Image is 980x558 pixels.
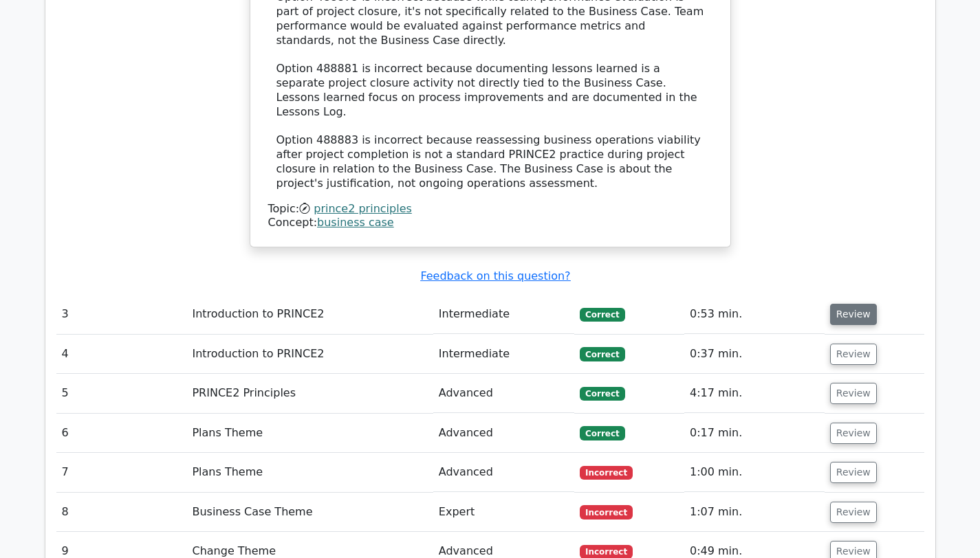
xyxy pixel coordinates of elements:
a: prince2 principles [314,202,412,215]
button: Review [830,423,877,444]
td: 4:17 min. [684,374,825,413]
a: business case [317,216,394,229]
td: Intermediate [433,295,574,334]
td: 1:00 min. [684,453,825,492]
td: Intermediate [433,335,574,374]
td: Introduction to PRINCE2 [186,335,433,374]
button: Review [830,383,877,404]
button: Review [830,502,877,523]
td: 0:17 min. [684,414,825,453]
td: Expert [433,493,574,532]
td: Business Case Theme [186,493,433,532]
td: 3 [56,295,187,334]
td: Advanced [433,414,574,453]
button: Review [830,304,877,325]
td: 0:53 min. [684,295,825,334]
td: Advanced [433,374,574,413]
td: 7 [56,453,187,492]
span: Correct [580,387,624,401]
button: Review [830,462,877,483]
a: Feedback on this question? [420,269,570,282]
td: 5 [56,374,187,413]
button: Review [830,344,877,365]
td: PRINCE2 Principles [186,374,433,413]
td: 4 [56,335,187,374]
td: 8 [56,493,187,532]
div: Topic: [268,202,712,216]
span: Correct [580,308,624,322]
span: Correct [580,426,624,440]
td: Introduction to PRINCE2 [186,295,433,334]
td: 0:37 min. [684,335,825,374]
td: 1:07 min. [684,493,825,532]
span: Incorrect [580,505,633,519]
div: Concept: [268,216,712,230]
span: Incorrect [580,466,633,480]
td: Advanced [433,453,574,492]
td: Plans Theme [186,453,433,492]
td: 6 [56,414,187,453]
td: Plans Theme [186,414,433,453]
span: Correct [580,347,624,361]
